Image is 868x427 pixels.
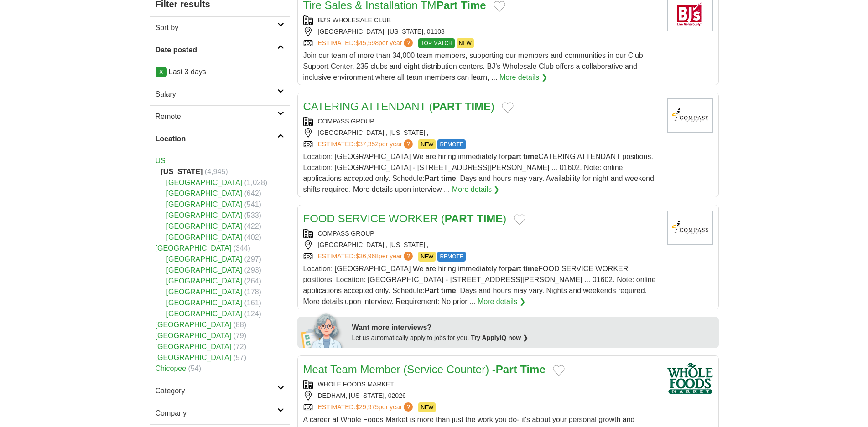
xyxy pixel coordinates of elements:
[303,212,507,225] a: FOOD SERVICE WORKER (PART TIME)
[234,343,246,350] span: (72)
[433,100,462,113] strong: PART
[156,321,232,329] a: [GEOGRAPHIC_DATA]
[234,244,250,252] span: (344)
[303,265,656,305] span: Location: [GEOGRAPHIC_DATA] We are hiring immediately for FOOD SERVICE WORKER positions. Location...
[418,402,436,412] span: NEW
[234,332,246,340] span: (79)
[355,252,379,260] span: $36,968
[244,233,261,241] span: (402)
[234,321,246,329] span: (88)
[508,153,521,160] strong: part
[303,100,495,113] a: CATERING ATTENDANT (PART TIME)
[667,98,713,133] img: Compass Group logo
[166,211,243,219] a: [GEOGRAPHIC_DATA]
[156,365,187,372] a: Chicopee
[244,179,268,186] span: (1,028)
[150,402,290,424] a: Company
[166,310,243,318] a: [GEOGRAPHIC_DATA]
[150,380,290,402] a: Category
[465,100,491,113] strong: TIME
[156,89,277,100] h2: Salary
[156,386,277,396] h2: Category
[156,343,232,350] a: [GEOGRAPHIC_DATA]
[156,244,232,252] a: [GEOGRAPHIC_DATA]
[318,402,415,412] a: ESTIMATED:$29,975per year?
[244,299,261,307] span: (161)
[303,27,660,36] div: [GEOGRAPHIC_DATA], [US_STATE], 01103
[508,265,521,273] strong: part
[166,277,243,285] a: [GEOGRAPHIC_DATA]
[244,266,261,274] span: (293)
[244,255,261,263] span: (297)
[318,252,415,262] a: ESTIMATED:$36,968per year?
[156,408,277,419] h2: Company
[514,214,525,225] button: Add to favorite jobs
[303,363,546,376] a: Meat Team Member (Service Counter) -Part Time
[166,190,243,197] a: [GEOGRAPHIC_DATA]
[318,139,415,149] a: ESTIMATED:$37,352per year?
[166,255,243,263] a: [GEOGRAPHIC_DATA]
[150,39,290,61] a: Date posted
[441,287,456,294] strong: time
[437,252,465,262] span: REMOTE
[352,333,713,343] div: Let us automatically apply to jobs for you.
[499,72,547,83] a: More details ❯
[166,222,243,230] a: [GEOGRAPHIC_DATA]
[244,277,261,285] span: (264)
[553,365,565,376] button: Add to favorite jobs
[418,38,454,48] span: TOP MATCH
[166,288,243,296] a: [GEOGRAPHIC_DATA]
[352,322,713,333] div: Want more interviews?
[667,361,713,396] img: Whole Foods Market logo
[166,201,243,208] a: [GEOGRAPHIC_DATA]
[457,38,474,48] span: NEW
[318,118,374,125] a: COMPASS GROUP
[244,222,261,230] span: (422)
[494,1,505,12] button: Add to favorite jobs
[445,212,474,225] strong: PART
[404,38,413,47] span: ?
[156,22,277,33] h2: Sort by
[303,153,654,193] span: Location: [GEOGRAPHIC_DATA] We are hiring immediately for CATERING ATTENDANT positions. Location:...
[478,296,525,307] a: More details ❯
[502,102,514,113] button: Add to favorite jobs
[244,211,261,219] span: (533)
[156,67,284,77] p: Last 3 days
[425,175,439,182] strong: Part
[418,252,436,262] span: NEW
[452,184,500,195] a: More details ❯
[166,266,243,274] a: [GEOGRAPHIC_DATA]
[404,402,413,412] span: ?
[404,252,413,261] span: ?
[150,105,290,128] a: Remote
[150,83,290,105] a: Salary
[156,67,167,77] a: X
[150,128,290,150] a: Location
[156,134,277,144] h2: Location
[161,168,203,175] strong: [US_STATE]
[244,310,261,318] span: (124)
[437,139,465,149] span: REMOTE
[471,334,528,341] a: Try ApplyIQ now ❯
[303,240,660,250] div: [GEOGRAPHIC_DATA] , [US_STATE] ,
[477,212,503,225] strong: TIME
[355,39,379,46] span: $45,598
[520,363,546,376] strong: Time
[166,179,243,186] a: [GEOGRAPHIC_DATA]
[244,288,261,296] span: (178)
[404,139,413,149] span: ?
[318,16,391,24] a: BJ'S WHOLESALE CLUB
[318,381,394,388] a: WHOLE FOODS MARKET
[156,354,232,361] a: [GEOGRAPHIC_DATA]
[667,211,713,245] img: Compass Group logo
[303,128,660,138] div: [GEOGRAPHIC_DATA] , [US_STATE] ,
[244,201,261,208] span: (541)
[303,391,660,401] div: DEDHAM, [US_STATE], 02026
[318,38,415,48] a: ESTIMATED:$45,598per year?
[156,332,232,340] a: [GEOGRAPHIC_DATA]
[355,140,379,148] span: $37,352
[244,190,261,197] span: (642)
[523,265,538,273] strong: time
[188,365,201,372] span: (54)
[205,168,228,175] span: (4,945)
